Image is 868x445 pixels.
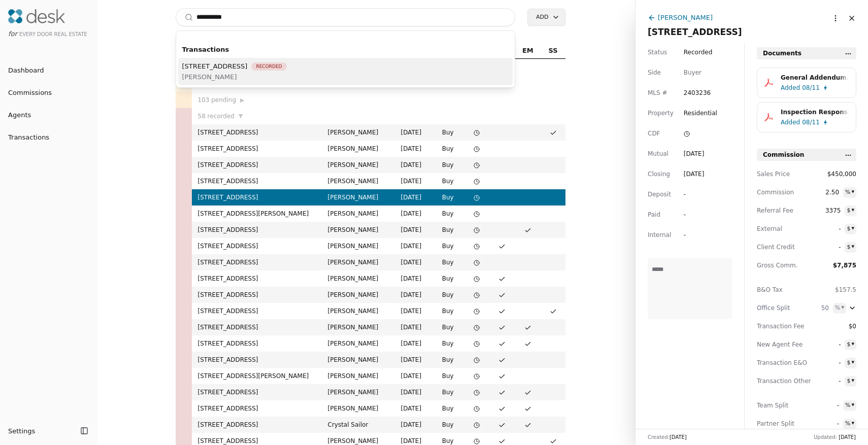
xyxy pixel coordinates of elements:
[757,285,803,295] span: B&O Tax
[781,117,800,127] span: Added
[684,169,705,179] div: [DATE]
[395,124,432,141] td: [DATE]
[192,270,322,287] td: [STREET_ADDRESS]
[851,419,854,428] div: ▾
[322,319,395,335] td: [PERSON_NAME]
[322,254,395,270] td: [PERSON_NAME]
[432,124,464,141] td: Buy
[322,141,395,157] td: [PERSON_NAME]
[845,224,856,234] button: $
[843,419,856,429] button: %
[648,210,660,220] span: Paid
[648,47,667,57] span: Status
[757,224,803,234] span: External
[432,384,464,400] td: Buy
[781,107,849,117] div: Inspection Response for Form 35.pdf
[684,67,702,78] div: Buyer
[322,303,395,319] td: [PERSON_NAME]
[851,242,854,251] div: ▾
[845,206,856,216] button: $
[192,222,322,238] td: [STREET_ADDRESS]
[763,150,804,160] span: Commission
[8,426,35,436] span: Settings
[395,319,432,335] td: [DATE]
[192,319,322,335] td: [STREET_ADDRESS]
[648,108,674,118] span: Property
[684,108,717,118] span: Residential
[845,376,856,386] button: $
[648,88,667,98] span: MLS #
[757,419,803,429] span: Partner Split
[322,417,395,433] td: Crystal Sailor
[851,224,854,233] div: ▾
[851,206,854,215] div: ▾
[395,287,432,303] td: [DATE]
[198,95,316,105] div: 103 pending
[192,368,322,384] td: [STREET_ADDRESS][PERSON_NAME]
[192,352,322,368] td: [STREET_ADDRESS]
[757,206,803,216] span: Referral Fee
[395,173,432,189] td: [DATE]
[322,189,395,206] td: [PERSON_NAME]
[432,400,464,417] td: Buy
[845,242,856,252] button: $
[192,335,322,352] td: [STREET_ADDRESS]
[839,434,856,440] span: [DATE]
[549,45,558,56] span: SS
[757,358,803,368] span: Transaction E&O
[395,384,432,400] td: [DATE]
[822,358,841,368] span: -
[19,31,87,37] span: Every Door Real Estate
[822,376,841,386] span: -
[851,358,854,367] div: ▾
[432,270,464,287] td: Buy
[757,242,803,252] span: Client Credit
[322,124,395,141] td: [PERSON_NAME]
[192,417,322,433] td: [STREET_ADDRESS]
[322,368,395,384] td: [PERSON_NAME]
[822,242,841,252] span: -
[648,67,661,78] span: Side
[322,222,395,238] td: [PERSON_NAME]
[684,47,712,57] span: Recorded
[192,157,322,173] td: [STREET_ADDRESS]
[684,230,702,240] div: -
[757,67,856,98] button: General Addendum.pdfAdded08/11
[395,238,432,254] td: [DATE]
[757,376,803,386] span: Transaction Other
[822,224,841,234] span: -
[648,230,671,240] span: Internal
[178,41,513,58] div: Transactions
[4,423,77,439] button: Settings
[322,206,395,222] td: [PERSON_NAME]
[192,400,322,417] td: [STREET_ADDRESS]
[833,262,856,269] span: $7,875
[395,303,432,319] td: [DATE]
[176,39,515,87] div: Suggestions
[182,72,287,82] span: [PERSON_NAME]
[395,270,432,287] td: [DATE]
[821,187,839,197] span: 2.50
[843,187,856,197] button: %
[757,169,803,179] span: Sales Price
[757,339,803,350] span: New Agent Fee
[757,400,803,410] span: Team Split
[833,303,846,313] button: %
[192,206,322,222] td: [STREET_ADDRESS][PERSON_NAME]
[192,189,322,206] td: [STREET_ADDRESS]
[395,206,432,222] td: [DATE]
[192,254,322,270] td: [STREET_ADDRESS]
[251,62,286,71] span: Recorded
[192,287,322,303] td: [STREET_ADDRESS]
[322,157,395,173] td: [PERSON_NAME]
[822,206,841,216] span: 3375
[192,124,322,141] td: [STREET_ADDRESS]
[395,335,432,352] td: [DATE]
[432,141,464,157] td: Buy
[648,27,742,37] span: [STREET_ADDRESS]
[432,417,464,433] td: Buy
[239,112,243,121] span: ▼
[395,352,432,368] td: [DATE]
[658,12,713,23] div: [PERSON_NAME]
[395,157,432,173] td: [DATE]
